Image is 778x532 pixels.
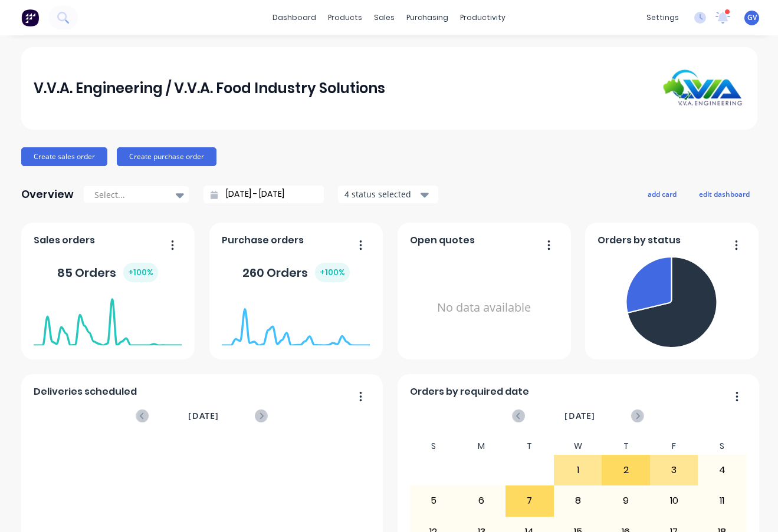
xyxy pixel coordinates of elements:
span: [DATE] [188,409,219,422]
div: F [650,438,698,455]
div: 85 Orders [57,263,158,282]
div: + 100 % [123,263,158,282]
div: purchasing [401,9,454,27]
span: Orders by required date [410,385,529,399]
div: + 100 % [315,263,350,282]
span: [DATE] [564,409,595,422]
button: Create sales order [21,147,107,166]
button: add card [640,186,684,201]
div: 9 [602,486,649,516]
div: 260 Orders [242,263,350,282]
div: W [554,438,602,455]
div: 11 [698,486,746,516]
div: T [602,438,650,455]
span: Deliveries scheduled [34,385,137,399]
div: 1 [554,455,602,485]
div: 8 [554,486,602,516]
div: No data available [410,252,558,364]
div: products [322,9,368,27]
div: 3 [651,455,698,485]
div: 2 [602,455,649,485]
div: 4 [698,455,746,485]
div: M [458,438,506,455]
div: Overview [21,183,74,206]
a: dashboard [267,9,322,27]
span: Open quotes [410,233,475,247]
div: sales [368,9,401,27]
span: Sales orders [34,233,95,247]
span: Orders by status [598,233,681,247]
div: T [505,438,554,455]
button: 4 status selected [338,186,438,203]
button: edit dashboard [691,186,757,201]
img: V.V.A. Engineering / V.V.A. Food Industry Solutions [662,70,744,107]
div: S [698,438,746,455]
img: Factory [21,9,39,27]
div: 10 [651,486,698,516]
span: Purchase orders [222,233,304,247]
div: 5 [410,486,457,516]
div: settings [641,9,685,27]
div: productivity [454,9,511,27]
div: 7 [506,486,553,516]
button: Create purchase order [117,147,216,166]
div: 4 status selected [344,188,419,200]
div: V.V.A. Engineering / V.V.A. Food Industry Solutions [34,77,385,100]
span: GV [747,12,757,23]
div: S [409,438,458,455]
div: 6 [458,486,505,516]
